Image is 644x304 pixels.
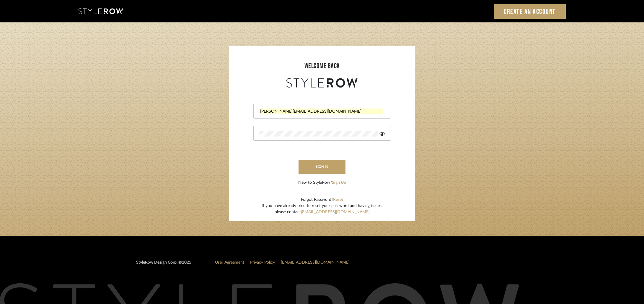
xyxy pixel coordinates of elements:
[262,197,382,203] div: Forgot Password?
[299,160,346,174] button: sign in
[494,4,566,19] a: Create an Account
[235,61,409,71] div: welcome back
[260,109,383,114] input: Email Address
[332,180,346,186] button: Sign Up
[262,203,382,215] div: If you have already tried to reset your password and having issues, please contact
[298,180,346,186] div: New to StyleRow?
[281,260,350,264] a: [EMAIL_ADDRESS][DOMAIN_NAME]
[215,260,244,264] a: User Agreement
[333,197,343,203] button: Reset
[301,210,370,214] a: [EMAIL_ADDRESS][DOMAIN_NAME]
[250,260,275,264] a: Privacy Policy
[136,259,191,270] div: StyleRow Design Corp. ©2025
